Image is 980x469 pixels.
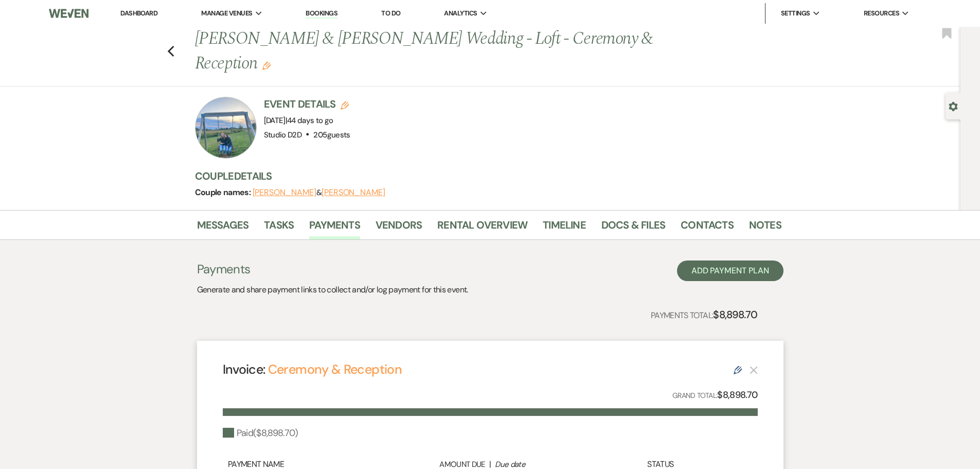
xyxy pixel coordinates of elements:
[437,217,527,239] a: Rental Overview
[197,217,249,239] a: Messages
[651,306,758,323] p: Payments Total:
[195,27,656,76] h1: [PERSON_NAME] & [PERSON_NAME] Wedding - Loft - Ceremony & Reception
[195,187,253,198] span: Couple names:
[309,217,360,239] a: Payments
[253,188,316,197] button: [PERSON_NAME]
[543,217,586,239] a: Timeline
[197,283,468,297] p: Generate and share payment links to collect and/or log payment for this event.
[286,115,333,126] span: |
[601,217,665,239] a: Docs & Files
[262,61,271,70] button: Edit
[287,115,333,126] span: 44 days to go
[195,169,771,183] h3: Couple Details
[322,188,385,197] button: [PERSON_NAME]
[268,361,402,378] a: Ceremony & Reception
[381,9,400,18] a: To Do
[672,388,758,403] p: Grand Total:
[864,8,899,19] span: Resources
[264,115,333,126] span: [DATE]
[781,8,810,19] span: Settings
[264,217,294,239] a: Tasks
[444,8,477,19] span: Analytics
[223,426,298,440] div: Paid ( $8,898.70 )
[717,389,757,401] strong: $8,898.70
[681,217,734,239] a: Contacts
[120,9,157,18] a: Dashboard
[376,217,422,239] a: Vendors
[949,101,958,111] button: Open lead details
[264,130,302,140] span: Studio D2D
[264,97,350,111] h3: Event Details
[749,217,781,239] a: Notes
[197,260,468,278] h3: Payments
[223,360,402,378] h4: Invoice:
[713,308,757,321] strong: $8,898.70
[253,187,385,198] span: &
[677,260,783,281] button: Add Payment Plan
[49,3,88,24] img: Weven Logo
[201,8,252,19] span: Manage Venues
[313,130,350,140] span: 205 guests
[306,9,337,19] a: Bookings
[750,366,758,374] button: This payment plan cannot be deleted because it contains links that have been paid through Weven’s...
